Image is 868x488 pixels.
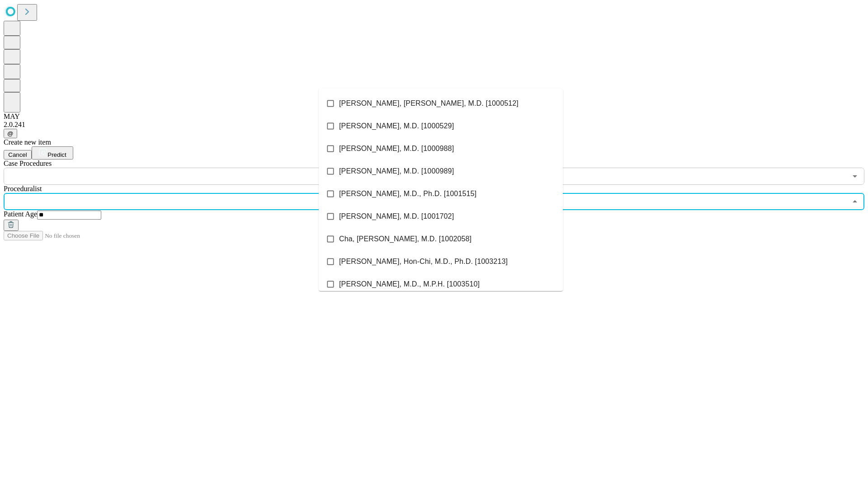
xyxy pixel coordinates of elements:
[4,185,42,192] span: Proceduralist
[4,138,51,146] span: Create new item
[339,143,454,154] span: [PERSON_NAME], M.D. [1000988]
[339,279,480,290] span: [PERSON_NAME], M.D., M.P.H. [1003510]
[339,121,454,131] span: [PERSON_NAME], M.D. [1000529]
[4,129,17,138] button: @
[47,151,66,158] span: Predict
[4,160,52,167] span: Scheduled Procedure
[4,113,864,121] div: MAY
[4,121,864,129] div: 2.0.241
[32,146,73,160] button: Predict
[339,234,472,244] span: Cha, [PERSON_NAME], M.D. [1002058]
[849,170,861,183] button: Open
[849,195,861,208] button: Close
[4,210,37,218] span: Patient Age
[339,188,476,199] span: [PERSON_NAME], M.D., Ph.D. [1001515]
[8,151,27,158] span: Cancel
[339,211,454,222] span: [PERSON_NAME], M.D. [1001702]
[4,150,32,160] button: Cancel
[7,130,14,137] span: @
[339,98,519,109] span: [PERSON_NAME], [PERSON_NAME], M.D. [1000512]
[339,166,454,177] span: [PERSON_NAME], M.D. [1000989]
[339,256,508,267] span: [PERSON_NAME], Hon-Chi, M.D., Ph.D. [1003213]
